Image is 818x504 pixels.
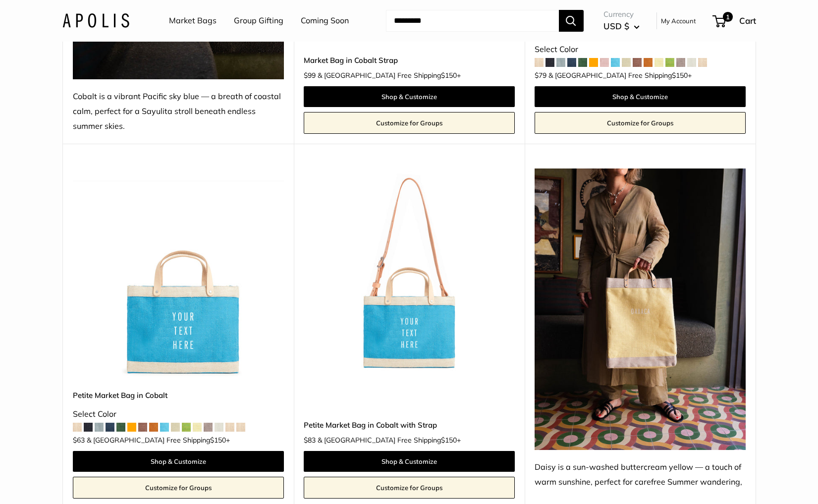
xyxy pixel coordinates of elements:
[8,466,106,496] iframe: Sign Up via Text for Offers
[304,55,515,66] a: Market Bag in Cobalt Strap
[73,168,284,380] a: Petite Market Bag in CobaltPetite Market Bag in Cobalt
[304,436,316,445] span: $83
[318,437,461,444] span: & [GEOGRAPHIC_DATA] Free Shipping +
[304,86,515,107] a: Shop & Customize
[304,477,515,499] a: Customize for Groups
[535,86,746,107] a: Shop & Customize
[304,71,316,80] span: $99
[441,436,457,445] span: $150
[62,13,129,28] img: Apolis
[73,168,284,380] img: Petite Market Bag in Cobalt
[603,21,629,31] span: USD $
[87,437,230,444] span: & [GEOGRAPHIC_DATA] Free Shipping +
[535,42,746,57] div: Select Color
[603,7,640,21] span: Currency
[739,15,756,26] span: Cart
[386,10,559,32] input: Search...
[73,407,284,422] div: Select Color
[535,168,746,450] img: Daisy is a sun-washed buttercream yellow — a touch of warm sunshine, perfect for carefree Summer ...
[535,460,746,490] div: Daisy is a sun-washed buttercream yellow — a touch of warm sunshine, perfect for carefree Summer ...
[535,71,546,80] span: $79
[210,436,226,445] span: $150
[234,13,283,28] a: Group Gifting
[73,451,284,472] a: Shop & Customize
[73,390,284,401] a: Petite Market Bag in Cobalt
[301,13,349,28] a: Coming Soon
[559,10,584,32] button: Search
[73,477,284,499] a: Customize for Groups
[318,72,461,79] span: & [GEOGRAPHIC_DATA] Free Shipping +
[441,71,457,80] span: $150
[304,419,515,431] a: Petite Market Bag in Cobalt with Strap
[304,451,515,472] a: Shop & Customize
[661,15,696,27] a: My Account
[73,436,85,445] span: $63
[548,72,692,79] span: & [GEOGRAPHIC_DATA] Free Shipping +
[73,89,284,134] div: Cobalt is a vibrant Pacific sky blue — a breath of coastal calm, perfect for a Sayulita stroll be...
[304,168,515,380] img: Petite Market Bag in Cobalt with Strap
[722,12,732,22] span: 1
[535,112,746,134] a: Customize for Groups
[672,71,688,80] span: $150
[304,112,515,134] a: Customize for Groups
[713,13,756,29] a: 1 Cart
[304,168,515,380] a: Petite Market Bag in Cobalt with StrapPetite Market Bag in Cobalt with Strap
[169,13,217,28] a: Market Bags
[603,18,640,34] button: USD $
